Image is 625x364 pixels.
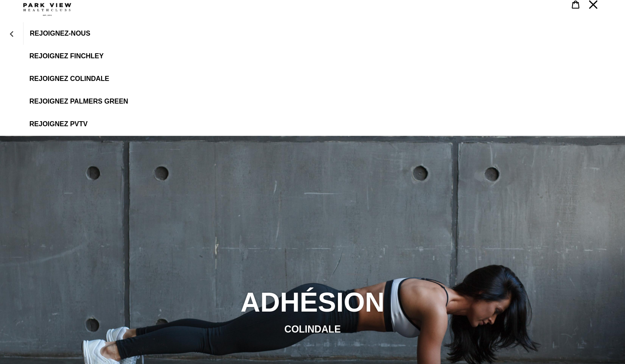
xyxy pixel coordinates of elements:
font: REJOIGNEZ FINCHLEY [29,52,104,60]
font: COLINDALE [284,324,340,335]
font: REJOIGNEZ Colindale [29,75,109,82]
font: ADHÉSION [241,287,384,317]
font: Rejoignez Palmers Green [29,98,128,105]
font: REJOIGNEZ-NOUS [30,30,90,37]
font: REJOIGNEZ PVTV [29,120,88,127]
